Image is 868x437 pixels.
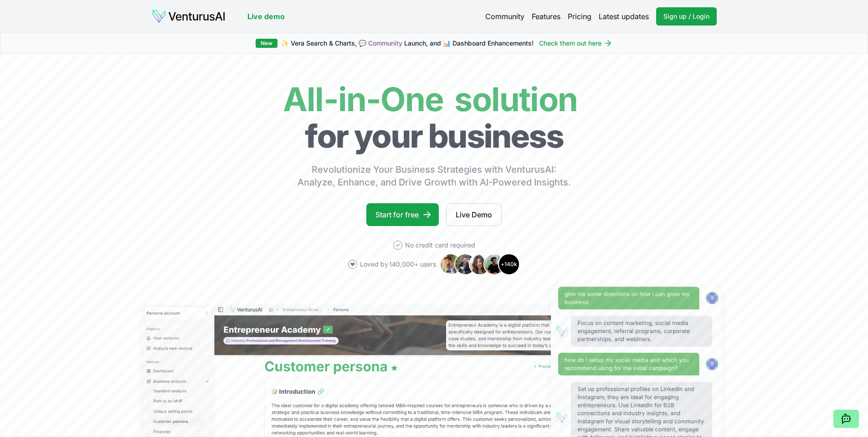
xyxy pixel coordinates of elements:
a: Community [368,39,402,47]
div: New [256,39,277,48]
img: logo [152,9,226,24]
a: Features [532,11,560,22]
a: Community [485,11,524,22]
a: Latest updates [599,11,649,22]
img: Avatar 1 [440,253,462,275]
img: Avatar 2 [454,253,476,275]
a: Live Demo [446,203,502,226]
a: Start for free [366,203,439,226]
a: Live demo [247,11,285,22]
a: Check them out here [539,39,612,48]
img: Avatar 4 [483,253,505,275]
a: Sign up / Login [656,7,717,26]
span: Sign up / Login [663,12,709,21]
img: Avatar 3 [469,253,491,275]
span: ✨ Vera Search & Charts, 💬 Launch, and 📊 Dashboard Enhancements! [281,39,534,48]
a: Pricing [568,11,591,22]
